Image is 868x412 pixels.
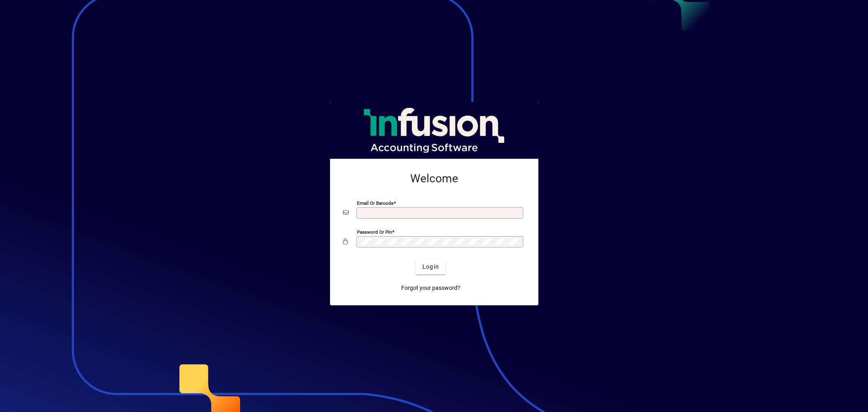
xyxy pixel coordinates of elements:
[343,172,525,186] h2: Welcome
[416,260,446,274] button: Login
[357,200,394,206] mat-label: Email or Barcode
[398,281,464,296] a: Forgot your password?
[401,284,460,292] span: Forgot your password?
[357,229,392,234] mat-label: Password or Pin
[422,263,439,271] span: Login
